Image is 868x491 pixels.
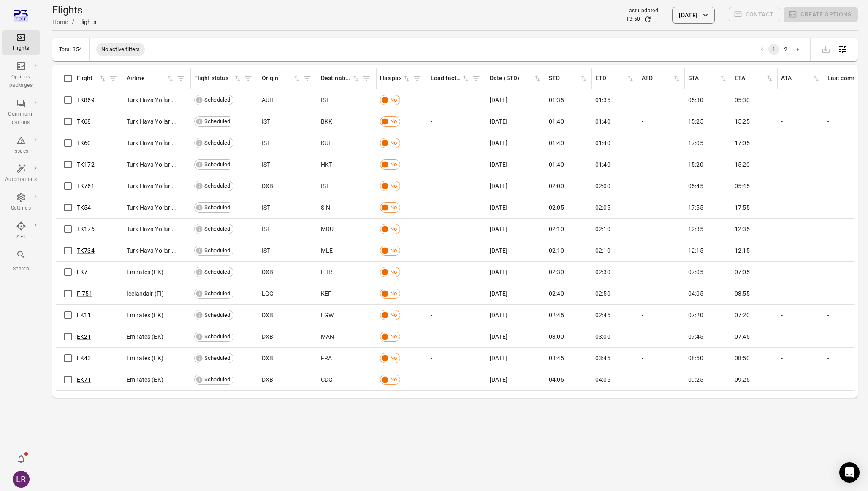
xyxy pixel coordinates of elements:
[77,355,91,362] a: EK43
[626,7,658,15] div: Last updated
[127,225,176,233] span: Turk Hava Yollari (Turkish Airlines Co.) (TK)
[688,246,703,255] span: 12:15
[262,225,270,233] span: IST
[549,74,588,83] span: STD
[431,182,483,190] div: -
[262,139,270,147] span: IST
[380,74,411,83] div: Sort by has pax in ascending order
[595,311,610,319] span: 02:45
[431,74,461,83] div: Load factor
[595,182,610,190] span: 02:00
[431,289,483,298] div: -
[781,117,821,126] div: -
[490,117,507,126] span: [DATE]
[387,354,400,362] span: No
[9,467,33,491] button: Laufey Rut
[735,160,750,169] span: 15:20
[735,96,750,104] span: 05:30
[2,190,40,215] a: Settings
[262,246,270,255] span: IST
[262,268,273,276] span: DXB
[13,451,30,467] button: Notifications
[2,133,40,158] a: Issues
[595,268,610,276] span: 02:30
[642,225,681,233] div: -
[834,41,851,58] button: Open table configuration
[2,219,40,244] a: API
[781,96,821,104] div: -
[642,139,681,147] div: -
[549,182,564,190] span: 02:00
[321,117,332,126] span: BKK
[431,225,483,233] div: -
[5,73,37,90] div: Options packages
[321,74,360,83] div: Sort by destination in ascending order
[201,289,233,298] span: Scheduled
[201,203,233,212] span: Scheduled
[688,117,703,126] span: 15:25
[77,333,91,340] a: EK21
[490,96,507,104] span: [DATE]
[5,44,37,53] div: Flights
[549,74,588,83] div: Sort by STD in ascending order
[321,354,332,362] span: FRA
[321,96,329,104] span: IST
[688,160,703,169] span: 15:20
[549,96,564,104] span: 01:35
[642,311,681,319] div: -
[127,160,176,169] span: Turk Hava Yollari (Turkish Airlines Co.) (TK)
[127,268,163,276] span: Emirates (EK)
[5,110,37,127] div: Communi-cations
[735,268,750,276] span: 07:05
[201,332,233,341] span: Scheduled
[262,74,301,83] span: Origin
[2,161,40,186] a: Automations
[77,97,95,103] a: TK869
[360,72,373,85] span: Filter by destination
[490,74,542,83] div: Sort by date (STD) in ascending order
[490,246,507,255] span: [DATE]
[201,268,233,276] span: Scheduled
[431,332,483,341] div: -
[642,182,681,190] div: -
[5,147,37,156] div: Issues
[262,203,270,212] span: IST
[431,139,483,147] div: -
[470,72,483,85] span: Filter by load factor
[387,246,400,255] span: No
[688,182,703,190] span: 05:45
[781,182,821,190] div: -
[688,332,703,341] span: 07:45
[817,45,834,53] span: Please make a selection to export
[77,140,91,146] a: TK60
[781,311,821,319] div: -
[321,74,360,83] span: Destination
[595,332,610,341] span: 03:00
[768,44,779,55] button: page 1
[595,96,610,104] span: 01:35
[380,74,411,83] span: Has pax
[626,15,640,24] div: 13:50
[642,160,681,169] div: -
[735,203,750,212] span: 17:55
[688,268,703,276] span: 07:05
[2,59,40,92] a: Options packages
[321,74,352,83] div: Destination
[387,268,400,276] span: No
[595,354,610,362] span: 03:45
[5,204,37,213] div: Settings
[52,3,96,17] h1: Flights
[387,311,400,319] span: No
[262,289,274,298] span: LGG
[735,354,750,362] span: 08:50
[380,74,402,83] div: Has pax
[595,225,610,233] span: 02:10
[642,246,681,255] div: -
[77,204,91,211] a: TK54
[242,72,255,85] span: Filter by flight status
[201,96,233,104] span: Scheduled
[688,289,703,298] span: 04:05
[781,225,821,233] div: -
[2,30,40,55] a: Flights
[77,183,95,189] a: TK761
